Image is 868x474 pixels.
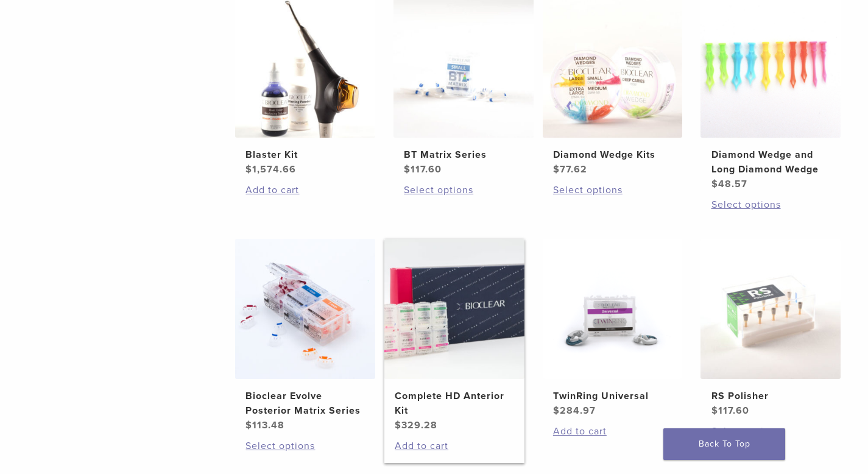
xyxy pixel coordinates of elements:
[711,405,718,417] span: $
[404,163,442,175] bdi: 117.60
[553,389,672,403] h2: TwinRing Universal
[395,389,513,418] h2: Complete HD Anterior Kit
[404,147,523,162] h2: BT Matrix Series
[245,163,252,175] span: $
[711,424,830,439] a: Select options for “RS Polisher”
[553,183,672,197] a: Select options for “Diamond Wedge Kits”
[245,419,252,431] span: $
[384,239,524,433] a: Complete HD Anterior KitComplete HD Anterior Kit $329.28
[543,239,683,379] img: TwinRing Universal
[553,405,596,417] bdi: 284.97
[395,439,513,453] a: Add to cart: “Complete HD Anterior Kit”
[235,239,375,379] img: Bioclear Evolve Posterior Matrix Series
[245,439,364,453] a: Select options for “Bioclear Evolve Posterior Matrix Series”
[553,163,587,175] bdi: 77.62
[395,419,401,431] span: $
[245,419,284,431] bdi: 113.48
[711,147,830,177] h2: Diamond Wedge and Long Diamond Wedge
[245,389,364,418] h2: Bioclear Evolve Posterior Matrix Series
[711,178,747,190] bdi: 48.57
[543,239,683,418] a: TwinRing UniversalTwinRing Universal $284.97
[245,163,296,175] bdi: 1,574.66
[245,183,364,197] a: Add to cart: “Blaster Kit”
[384,239,524,379] img: Complete HD Anterior Kit
[553,163,560,175] span: $
[711,389,830,403] h2: RS Polisher
[404,183,523,197] a: Select options for “BT Matrix Series”
[700,239,841,379] img: RS Polisher
[663,428,785,460] a: Back To Top
[235,239,375,433] a: Bioclear Evolve Posterior Matrix SeriesBioclear Evolve Posterior Matrix Series $113.48
[395,419,437,431] bdi: 329.28
[711,405,749,417] bdi: 117.60
[553,424,672,439] a: Add to cart: “TwinRing Universal”
[245,147,364,162] h2: Blaster Kit
[553,147,672,162] h2: Diamond Wedge Kits
[404,163,411,175] span: $
[700,239,841,418] a: RS PolisherRS Polisher $117.60
[553,405,560,417] span: $
[711,197,830,212] a: Select options for “Diamond Wedge and Long Diamond Wedge”
[711,178,718,190] span: $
